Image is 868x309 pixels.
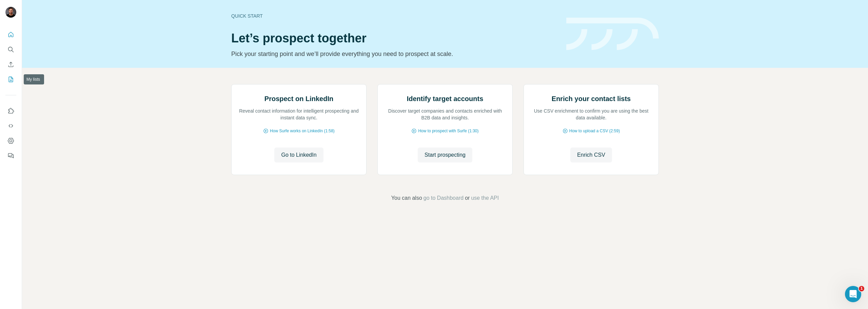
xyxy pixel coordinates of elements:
[231,13,558,19] div: Quick start
[569,128,620,134] span: How to upload a CSV (2:59)
[5,7,16,18] img: Avatar
[471,194,499,202] button: use the API
[423,194,463,202] button: go to Dashboard
[5,43,16,56] button: Search
[531,108,652,121] p: Use CSV enrichment to confirm you are using the best data available.
[5,28,16,41] button: Quick start
[270,128,335,134] span: How Surfe works on LinkedIn (1:58)
[577,151,605,159] span: Enrich CSV
[5,58,16,71] button: Enrich CSV
[281,151,316,159] span: Go to LinkedIn
[465,194,470,202] span: or
[418,148,472,162] button: Start prospecting
[418,128,478,134] span: How to prospect with Surfe (1:30)
[231,32,558,45] h1: Let’s prospect together
[274,148,323,162] button: Go to LinkedIn
[5,73,16,85] button: My lists
[384,108,506,121] p: Discover target companies and contacts enriched with B2B data and insights.
[5,105,16,117] button: Use Surfe on LinkedIn
[552,94,631,103] h2: Enrich your contact lists
[5,120,16,132] button: Use Surfe API
[391,194,422,202] span: You can also
[859,286,864,291] span: 1
[845,286,861,302] iframe: Intercom live chat
[5,150,16,162] button: Feedback
[238,108,359,121] p: Reveal contact information for intelligent prospecting and instant data sync.
[566,18,659,51] img: banner
[264,94,333,103] h2: Prospect on LinkedIn
[407,94,484,103] h2: Identify target accounts
[231,49,558,59] p: Pick your starting point and we’ll provide everything you need to prospect at scale.
[570,148,612,162] button: Enrich CSV
[425,151,466,159] span: Start prospecting
[5,135,16,147] button: Dashboard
